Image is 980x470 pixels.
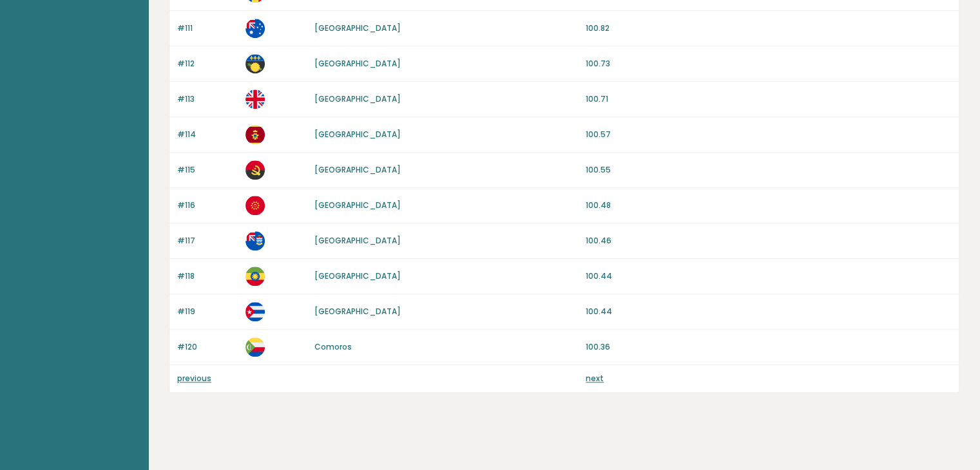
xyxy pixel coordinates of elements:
[245,231,265,250] img: ky.svg
[314,270,401,281] a: [GEOGRAPHIC_DATA]
[586,129,951,140] p: 100.57
[245,19,265,38] img: au.svg
[245,267,265,286] img: et.svg
[314,23,401,33] a: [GEOGRAPHIC_DATA]
[314,164,401,175] a: [GEOGRAPHIC_DATA]
[177,341,238,353] p: #120
[177,270,238,282] p: #118
[586,23,951,34] p: 100.82
[177,200,238,211] p: #116
[314,58,401,69] a: [GEOGRAPHIC_DATA]
[177,129,238,140] p: #114
[314,235,401,246] a: [GEOGRAPHIC_DATA]
[177,23,238,34] p: #111
[586,58,951,70] p: 100.73
[177,58,238,70] p: #112
[586,341,951,353] p: 100.36
[245,89,265,109] img: gb.svg
[177,306,238,317] p: #119
[586,164,951,176] p: 100.55
[314,341,352,352] a: Comoros
[177,164,238,176] p: #115
[586,200,951,211] p: 100.48
[586,270,951,282] p: 100.44
[586,93,951,105] p: 100.71
[314,93,401,104] a: [GEOGRAPHIC_DATA]
[314,200,401,211] a: [GEOGRAPHIC_DATA]
[245,337,265,357] img: km.svg
[245,125,265,144] img: me.svg
[245,302,265,321] img: cu.svg
[314,129,401,140] a: [GEOGRAPHIC_DATA]
[314,306,401,317] a: [GEOGRAPHIC_DATA]
[586,373,604,384] a: next
[245,160,265,180] img: ao.svg
[245,54,265,73] img: gp.svg
[586,306,951,317] p: 100.44
[245,196,265,215] img: kg.svg
[586,235,951,247] p: 100.46
[177,93,238,105] p: #113
[177,235,238,247] p: #117
[177,373,211,384] a: previous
